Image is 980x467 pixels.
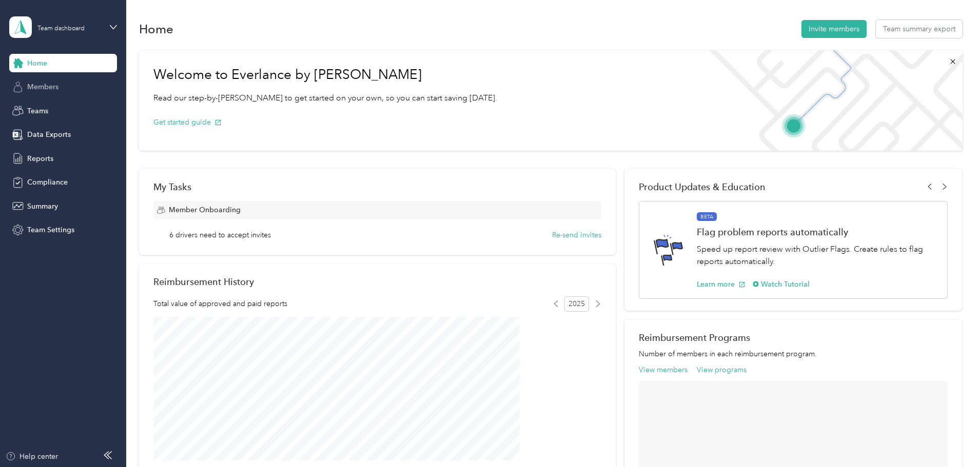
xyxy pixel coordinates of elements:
h1: Home [139,24,173,34]
span: 2025 [564,296,589,312]
span: Member Onboarding [169,205,241,215]
p: Read our step-by-[PERSON_NAME] to get started on your own, so you can start saving [DATE]. [153,92,497,105]
button: Help center [6,451,58,462]
span: Product Updates & Education [639,181,766,192]
div: Team dashboard [37,26,85,32]
h2: Reimbursement Programs [639,332,948,343]
span: BETA [697,212,717,221]
span: 6 drivers need to accept invites [169,230,271,240]
span: Members [27,82,58,92]
p: Number of members in each reimbursement program. [639,349,948,359]
span: Compliance [27,177,68,188]
span: Home [27,58,47,69]
button: Team summary export [876,20,963,38]
div: My Tasks [153,181,601,192]
img: Welcome to everlance [699,50,962,151]
p: Speed up report review with Outlier Flags. Create rules to flag reports automatically. [697,243,936,268]
span: Total value of approved and paid reports [153,298,287,309]
button: Learn more [697,279,746,290]
iframe: Everlance-gr Chat Button Frame [923,410,980,467]
span: Teams [27,106,48,116]
button: Invite members [801,20,867,38]
h2: Reimbursement History [153,276,254,287]
button: Re-send invites [552,230,601,240]
span: Team Settings [27,225,74,235]
button: Watch Tutorial [753,279,810,290]
button: View members [639,364,688,375]
span: Summary [27,201,58,212]
span: Reports [27,153,53,164]
h1: Welcome to Everlance by [PERSON_NAME] [153,67,497,83]
button: Get started guide [153,117,222,128]
button: View programs [697,364,747,375]
span: Data Exports [27,129,71,140]
h1: Flag problem reports automatically [697,227,936,237]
